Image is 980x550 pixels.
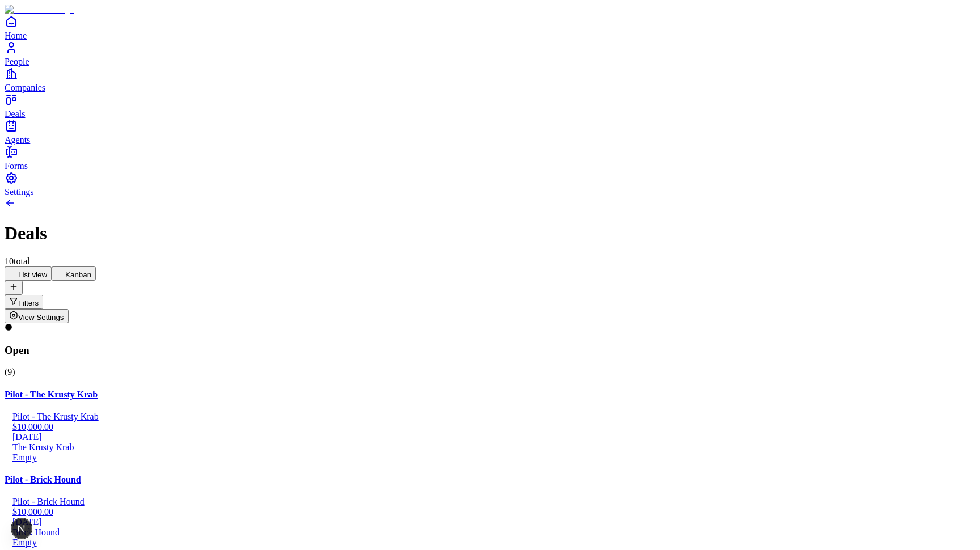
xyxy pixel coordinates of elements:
[5,390,975,463] a: Pilot - The Krusty KrabPilot - The Krusty Krab$10,000.00[DATE]The Krusty KrabEmpty
[5,57,29,66] span: People
[12,538,37,547] span: Empty
[5,367,15,376] span: ( 9 )
[5,517,975,527] div: [DATE]
[52,266,96,281] button: Kanban
[5,15,975,40] a: Home
[18,313,64,321] span: View Settings
[5,344,975,357] h3: Open
[5,412,975,422] div: Pilot - The Krusty Krab
[5,497,975,507] div: Pilot - Brick Hound
[5,5,74,15] img: Item Brain Logo
[5,67,975,92] a: Companies
[5,422,975,432] div: $10,000.00
[5,119,975,145] a: Agents
[12,452,37,462] span: Empty
[5,256,975,266] div: 10 total
[5,83,45,92] span: Companies
[5,135,30,145] span: Agents
[5,41,975,66] a: People
[5,109,25,119] span: Deals
[5,309,69,323] button: View Settings
[5,442,975,452] div: The Krusty Krab
[5,171,975,197] a: Settings
[5,31,27,40] span: Home
[5,475,975,485] h4: Pilot - Brick Hound
[5,432,975,442] div: [DATE]
[5,527,975,538] div: Brick Hound
[5,507,975,517] div: $10,000.00
[5,475,975,548] a: Pilot - Brick HoundPilot - Brick Hound$10,000.00[DATE]Brick HoundEmpty
[5,161,28,171] span: Forms
[5,223,975,244] h1: Deals
[5,187,34,197] span: Settings
[5,295,43,309] button: Open natural language filter
[5,295,975,309] div: Open natural language filter
[5,390,975,400] h4: Pilot - The Krusty Krab
[5,145,975,171] a: Forms
[5,93,975,119] a: Deals
[5,266,52,281] button: List view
